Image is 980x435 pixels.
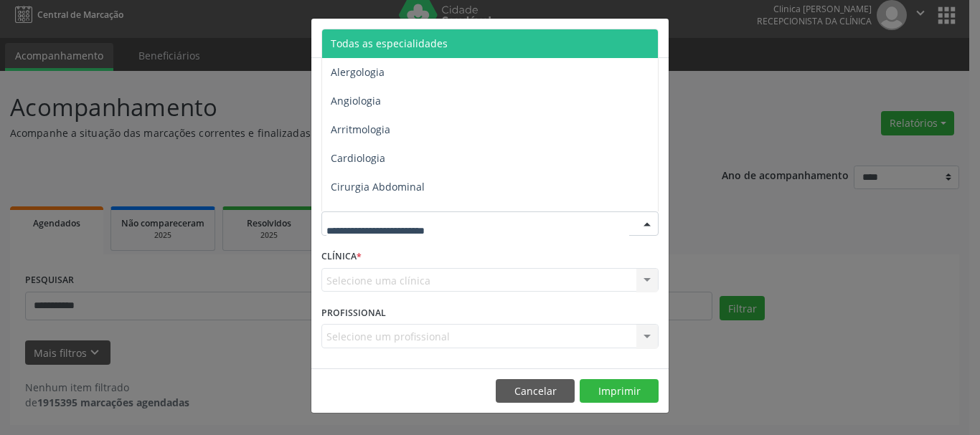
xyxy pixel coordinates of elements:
[331,123,390,136] span: Arritmologia
[331,180,425,193] span: Cirurgia Abdominal
[331,37,448,50] span: Todas as especialidades
[496,379,575,403] button: Cancelar
[331,209,419,222] span: Cirurgia Bariatrica
[331,94,381,107] span: Angiologia
[331,151,385,165] span: Cardiologia
[331,65,385,79] span: Alergologia
[321,302,386,324] label: PROFISSIONAL
[321,29,486,47] h5: Relatório de agendamentos
[321,246,362,268] label: CLÍNICA
[580,379,659,403] button: Imprimir
[640,19,669,54] button: Close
